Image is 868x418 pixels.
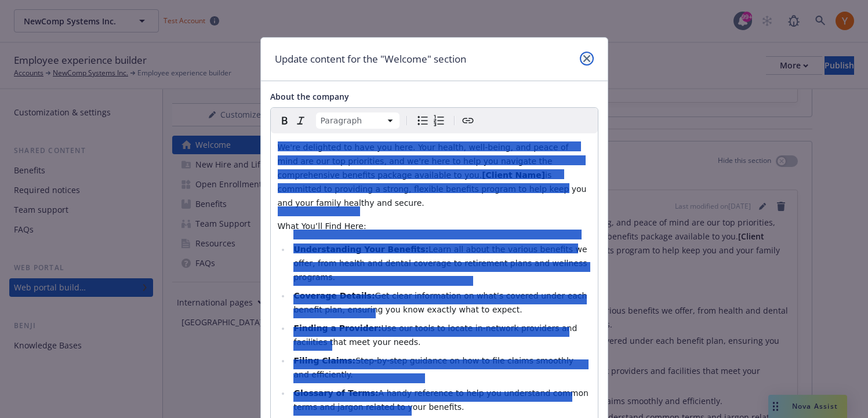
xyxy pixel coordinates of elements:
[293,324,381,333] strong: Finding a Provider:
[293,291,375,300] strong: Coverage Details:
[316,112,400,129] button: Block type
[293,356,576,379] span: Step-by-step guidance on how to file claims smoothly and efficiently.
[270,91,349,102] span: About the company
[293,112,309,129] button: Italic
[278,221,366,231] span: What You’ll Find Here:
[293,291,589,314] span: Get clear information on what’s covered under each benefit plan, ensuring you know exactly what t...
[293,388,591,412] span: A handy reference to help you understand common terms and jargon related to your benefits.
[275,52,466,67] h1: Update content for the "Welcome" section
[580,52,594,66] a: close
[431,112,447,129] button: Numbered list
[415,112,431,129] button: Bulleted list
[460,112,476,129] button: Create link
[293,324,579,347] span: Use our tools to locate in-network providers and facilities that meet your needs.
[293,356,355,365] strong: Filing Claims:
[277,112,293,129] button: Bold
[415,112,447,129] div: toggle group
[293,388,378,398] strong: Glossary of Terms:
